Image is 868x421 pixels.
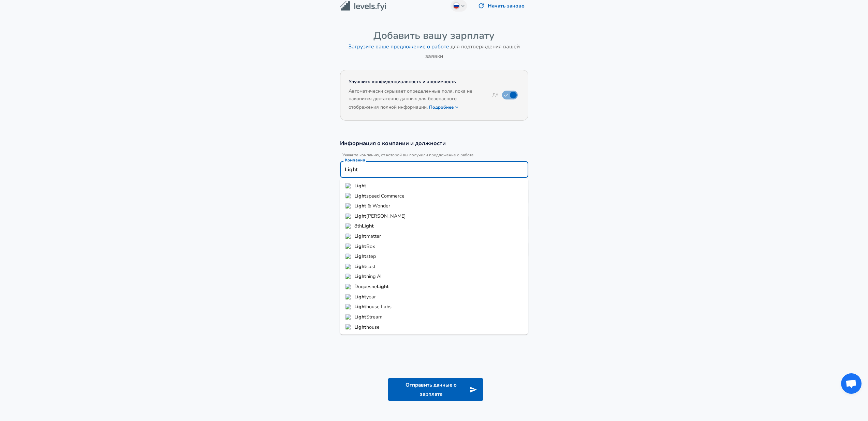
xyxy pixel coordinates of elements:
img: lightstep.com [345,254,352,259]
img: lnw.com [345,203,352,209]
img: lighthouselabs.ca [345,304,352,310]
span: & Wonder [368,202,390,209]
img: 8thlight.com [345,223,352,229]
span: Да [492,92,499,98]
img: lightcast.io [345,264,352,269]
span: cast [366,263,376,269]
img: lightmatter.co [345,233,352,239]
h6: Автоматически скрывает определенные поля, пока не накопится достаточно данных для безопасного ото... [349,88,483,112]
img: lightricks.com [345,213,352,219]
strong: Light [354,303,366,310]
h4: Добавить вашу зарплату [340,29,528,42]
span: house Labs [366,303,392,310]
span: [PERSON_NAME] [366,212,406,219]
h3: Информация о компании и должности [340,139,528,147]
strong: Light [354,263,366,269]
strong: Light [354,243,366,249]
button: Отправить данные о зарплате [388,378,483,401]
img: Levels.fyi [340,1,386,11]
span: Stream [366,313,382,320]
strong: Light [354,253,366,260]
img: duquesnelight.com [345,284,352,289]
img: lighthouse.app [345,324,352,330]
img: lightstream.com [345,314,352,319]
img: Russian [454,3,459,9]
span: year [366,293,376,300]
img: lightboxre.com [345,244,352,249]
strong: Light [354,323,366,330]
img: light.co [345,183,352,188]
strong: Light [362,222,374,229]
span: Box [366,243,375,249]
span: speed Commerce [366,192,404,199]
a: Загрузите ваше предложение о работе [348,43,449,50]
strong: Light [354,233,366,239]
strong: Light [354,212,366,219]
strong: Light [354,182,366,189]
strong: Light [354,202,368,209]
span: 8th [354,222,362,229]
button: Подробнее [429,103,459,112]
strong: Light [377,283,389,290]
h4: Улучшить конфиденциальность и анонимность [349,78,483,85]
span: matter [366,233,381,239]
h6: для подтверждения вашей заявки [340,42,528,61]
img: lightyear.com [345,294,352,299]
span: house [366,323,380,330]
strong: Light [354,192,366,199]
input: Гугл [343,164,525,175]
span: ning AI [366,273,382,280]
strong: Light [354,293,366,300]
img: lightning.ai [345,274,352,279]
label: Компания [345,158,365,162]
span: Укажите компанию, от которой вы получили предложение о работе [340,153,528,158]
strong: Light [354,313,366,320]
div: Открытый чат [841,373,862,394]
strong: Light [354,273,366,280]
span: step [366,253,376,260]
img: lightspeedhq.com [345,193,352,199]
span: Duquesne [354,283,377,290]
